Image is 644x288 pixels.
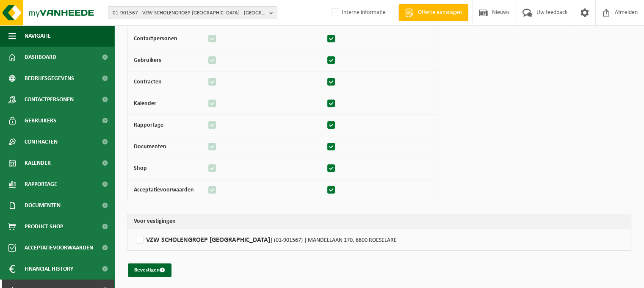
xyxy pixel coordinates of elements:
[25,237,93,258] span: Acceptatievoorwaarden
[134,100,156,107] strong: Kalender
[25,68,74,89] span: Bedrijfsgegevens
[398,4,468,21] a: Offerte aanvragen
[134,165,147,172] strong: Shop
[134,79,162,85] strong: Contracten
[25,47,56,68] span: Dashboard
[127,214,631,229] th: Voor vestigingen
[25,174,57,195] span: Rapportage
[134,57,161,64] strong: Gebruikers
[108,6,277,19] button: 01-901567 - VZW SCHOLENGROEP [GEOGRAPHIC_DATA] - [GEOGRAPHIC_DATA]
[25,216,63,237] span: Product Shop
[25,152,51,174] span: Kalender
[134,122,163,128] strong: Rapportage
[330,6,386,19] label: Interne informatie
[113,7,266,19] span: 01-901567 - VZW SCHOLENGROEP [GEOGRAPHIC_DATA] - [GEOGRAPHIC_DATA]
[270,237,397,244] span: | (01-901567) | MANDELLAAN 170, 8800 ROESELARE
[128,263,171,277] button: Bevestigen
[134,36,177,42] strong: Contactpersonen
[25,131,58,152] span: Contracten
[25,89,74,110] span: Contactpersonen
[134,187,194,193] strong: Acceptatievoorwaarden
[134,233,625,246] label: VZW SCHOLENGROEP [GEOGRAPHIC_DATA]
[25,110,56,131] span: Gebruikers
[25,25,51,47] span: Navigatie
[25,258,73,280] span: Financial History
[25,195,61,216] span: Documenten
[134,144,166,150] strong: Documenten
[416,8,464,17] span: Offerte aanvragen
